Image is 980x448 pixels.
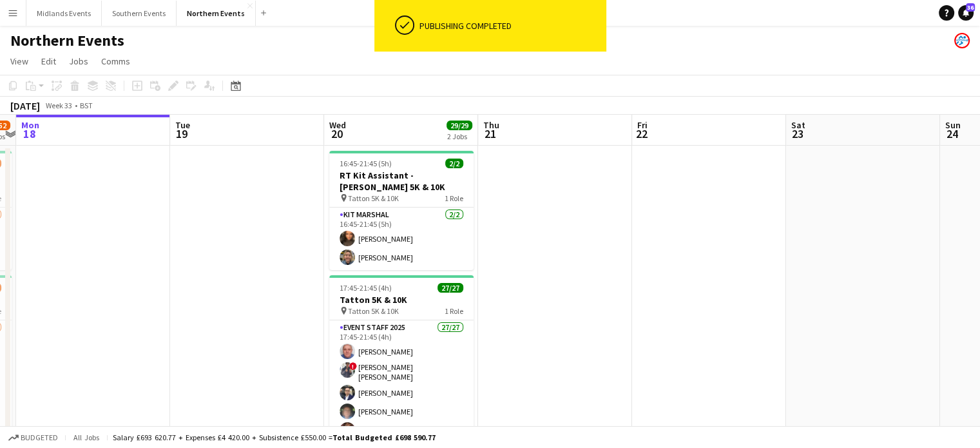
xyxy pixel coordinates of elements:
a: Comms [96,53,135,70]
h1: Northern Events [10,31,124,50]
button: Northern Events [177,1,256,26]
span: Edit [41,55,56,67]
a: 36 [958,5,974,21]
div: Publishing completed [419,20,601,32]
button: Midlands Events [26,1,102,26]
a: Jobs [64,53,93,70]
span: 36 [966,3,975,12]
span: Jobs [69,55,88,67]
div: [DATE] [10,99,40,112]
button: Budgeted [6,431,60,445]
span: Total Budgeted £698 590.77 [332,433,436,442]
span: Week 33 [43,101,75,110]
app-user-avatar: RunThrough Events [954,33,970,48]
div: BST [80,101,93,110]
span: View [10,55,28,67]
span: Comms [101,55,130,67]
a: Edit [36,53,61,70]
span: All jobs [71,433,102,442]
button: Southern Events [102,1,177,26]
div: Salary £693 620.77 + Expenses £4 420.00 + Subsistence £550.00 = [113,433,436,442]
span: Budgeted [21,433,58,442]
a: View [5,53,34,70]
